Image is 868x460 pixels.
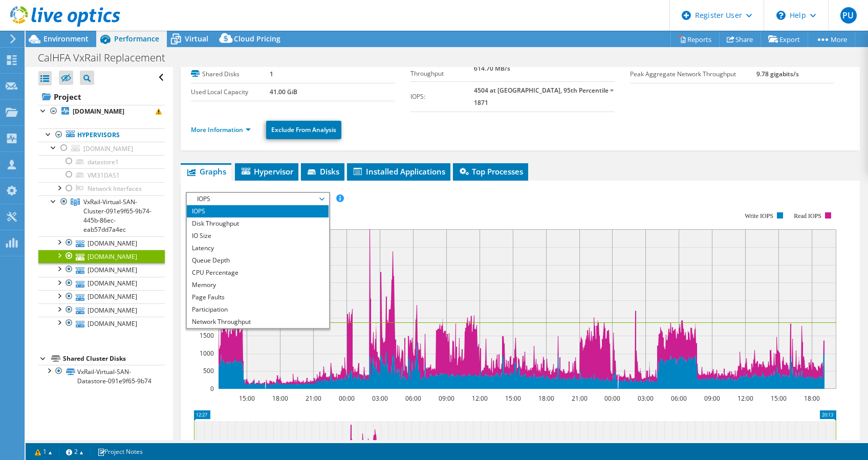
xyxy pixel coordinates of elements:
[38,155,165,168] a: datastore1
[38,195,165,236] a: VxRail-Virtual-SAN-Cluster-091e9f65-9b74-445b-86ec-eab57dd7a4ec
[572,394,588,403] text: 21:00
[38,290,165,303] a: [DOMAIN_NAME]
[28,445,59,458] a: 1
[405,394,421,403] text: 06:00
[191,69,270,79] label: Shared Disks
[439,394,454,403] text: 09:00
[38,317,165,330] a: [DOMAIN_NAME]
[472,394,488,403] text: 12:00
[670,31,720,47] a: Reports
[306,394,321,403] text: 21:00
[200,349,214,358] text: 1000
[737,394,753,403] text: 12:00
[187,267,329,279] li: CPU Percentage
[771,394,787,403] text: 15:00
[187,242,329,254] li: Latency
[410,92,474,102] label: IOPS:
[200,331,214,340] text: 1500
[33,52,181,63] h1: CalHFA VxRail Replacement
[638,394,654,403] text: 03:00
[187,291,329,303] li: Page Faults
[745,212,773,220] text: Write IOPS
[604,394,620,403] text: 00:00
[270,87,297,96] b: 41.00 GiB
[192,193,323,205] span: IOPS
[339,394,355,403] text: 00:00
[474,64,510,73] b: 614.70 MB/s
[187,303,329,316] li: Participation
[114,34,159,43] span: Performance
[630,69,756,79] label: Peak Aggregate Network Throughput
[38,105,165,118] a: [DOMAIN_NAME]
[266,121,341,139] a: Exclude From Analysis
[38,365,165,387] a: VxRail-Virtual-SAN-Datastore-091e9f65-9b74
[187,254,329,267] li: Queue Depth
[410,58,474,79] label: Peak Disk Throughput
[756,70,799,78] b: 9.78 gigabits/s
[187,316,329,328] li: Network Throughput
[38,142,165,155] a: [DOMAIN_NAME]
[474,86,614,107] b: 4504 at [GEOGRAPHIC_DATA], 95th Percentile = 1871
[83,144,133,153] span: [DOMAIN_NAME]
[794,212,821,220] text: Read IOPS
[38,303,165,317] a: [DOMAIN_NAME]
[239,394,255,403] text: 15:00
[38,168,165,182] a: VM31DAS1
[352,166,445,177] span: Installed Applications
[808,31,855,47] a: More
[73,107,124,116] b: [DOMAIN_NAME]
[804,394,820,403] text: 18:00
[191,87,270,97] label: Used Local Capacity
[83,198,151,234] span: VxRail-Virtual-SAN-Cluster-091e9f65-9b74-445b-86ec-eab57dd7a4ec
[203,366,214,375] text: 500
[234,34,280,43] span: Cloud Pricing
[63,353,165,365] div: Shared Cluster Disks
[240,166,293,177] span: Hypervisor
[187,279,329,291] li: Memory
[38,277,165,290] a: [DOMAIN_NAME]
[505,394,521,403] text: 15:00
[187,217,329,230] li: Disk Throughput
[191,125,251,134] a: More Information
[38,128,165,142] a: Hypervisors
[187,230,329,242] li: IO Size
[187,205,329,217] li: IOPS
[704,394,720,403] text: 09:00
[38,182,165,195] a: Network Interfaces
[671,394,687,403] text: 06:00
[458,166,523,177] span: Top Processes
[186,166,226,177] span: Graphs
[38,250,165,263] a: [DOMAIN_NAME]
[538,394,554,403] text: 18:00
[185,34,208,43] span: Virtual
[372,394,388,403] text: 03:00
[38,236,165,250] a: [DOMAIN_NAME]
[840,7,857,24] span: PU
[719,31,761,47] a: Share
[38,263,165,276] a: [DOMAIN_NAME]
[306,166,339,177] span: Disks
[44,34,89,43] span: Environment
[270,70,273,78] b: 1
[210,384,214,393] text: 0
[272,394,288,403] text: 18:00
[38,89,165,105] a: Project
[776,11,786,20] svg: \n
[761,31,808,47] a: Export
[90,445,150,458] a: Project Notes
[59,445,91,458] a: 2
